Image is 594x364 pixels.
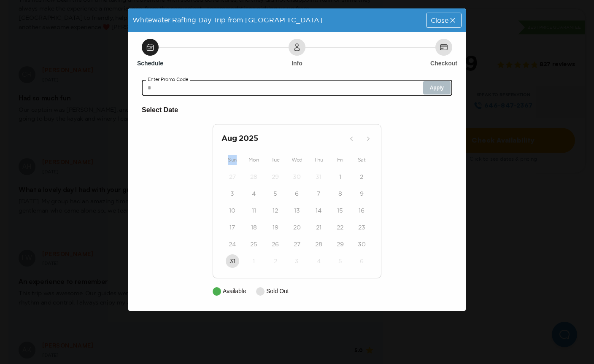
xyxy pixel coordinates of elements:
[360,257,364,265] time: 6
[317,257,321,265] time: 4
[355,237,368,251] button: 30
[250,240,257,248] time: 25
[316,206,321,215] time: 14
[355,187,368,200] button: 9
[230,189,234,198] time: 3
[355,221,368,234] button: 23
[315,240,322,248] time: 28
[339,173,341,181] time: 1
[286,155,308,165] div: Wed
[290,254,304,268] button: 3
[252,206,256,215] time: 11
[333,237,347,251] button: 29
[316,223,321,232] time: 21
[226,187,239,200] button: 3
[226,237,239,251] button: 24
[358,240,366,248] time: 30
[247,187,261,200] button: 4
[223,287,246,296] p: Available
[273,223,278,232] time: 19
[229,257,235,265] time: 31
[269,221,282,234] button: 19
[247,204,261,217] button: 11
[269,237,282,251] button: 26
[221,155,243,165] div: Sun
[337,223,343,232] time: 22
[359,206,364,215] time: 16
[312,254,325,268] button: 4
[312,170,325,183] button: 31
[290,170,304,183] button: 30
[290,187,304,200] button: 6
[247,237,261,251] button: 25
[360,173,363,181] time: 2
[337,240,344,248] time: 29
[355,254,368,268] button: 6
[333,204,347,217] button: 15
[294,206,300,215] time: 13
[229,173,236,181] time: 27
[269,204,282,217] button: 12
[333,170,347,183] button: 1
[338,189,342,198] time: 8
[358,223,365,232] time: 23
[333,254,347,268] button: 5
[265,155,286,165] div: Tue
[243,155,265,165] div: Mon
[316,173,321,181] time: 31
[355,204,368,217] button: 16
[308,155,329,165] div: Thu
[431,17,448,24] span: Close
[229,206,235,215] time: 10
[293,223,301,232] time: 20
[269,187,282,200] button: 5
[226,170,239,183] button: 27
[360,189,364,198] time: 9
[333,221,347,234] button: 22
[226,204,239,217] button: 10
[329,155,351,165] div: Fri
[290,237,304,251] button: 27
[221,133,345,145] h2: Aug 2025
[337,206,343,215] time: 15
[290,204,304,217] button: 13
[430,59,457,67] h6: Checkout
[272,173,279,181] time: 29
[247,254,261,268] button: 1
[229,240,236,248] time: 24
[251,223,257,232] time: 18
[312,221,325,234] button: 21
[317,189,320,198] time: 7
[269,170,282,183] button: 29
[295,257,299,265] time: 3
[253,257,255,265] time: 1
[273,206,278,215] time: 12
[273,189,277,198] time: 5
[229,223,235,232] time: 17
[250,173,257,181] time: 28
[272,240,279,248] time: 26
[247,221,261,234] button: 18
[312,237,325,251] button: 28
[355,170,368,183] button: 2
[226,221,239,234] button: 17
[333,187,347,200] button: 8
[226,254,239,268] button: 31
[269,254,282,268] button: 2
[266,287,289,296] p: Sold Out
[290,221,304,234] button: 20
[312,204,325,217] button: 14
[294,240,300,248] time: 27
[274,257,277,265] time: 2
[293,173,301,181] time: 30
[252,189,256,198] time: 4
[137,59,163,67] h6: Schedule
[142,105,452,116] h6: Select Date
[132,16,322,24] span: Whitewater Rafting Day Trip from [GEOGRAPHIC_DATA]
[295,189,299,198] time: 6
[292,59,302,67] h6: Info
[312,187,325,200] button: 7
[247,170,261,183] button: 28
[351,155,373,165] div: Sat
[338,257,342,265] time: 5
